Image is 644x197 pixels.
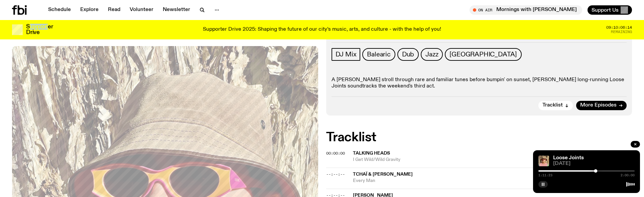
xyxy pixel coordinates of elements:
a: Volunteer [126,5,157,15]
a: [GEOGRAPHIC_DATA] [445,48,522,61]
p: Supporter Drive 2025: Shaping the future of our city’s music, arts, and culture - with the help o... [203,27,441,33]
a: Loose Joints [553,155,584,161]
button: Tracklist [538,101,573,110]
a: Schedule [44,5,75,15]
span: [DATE] [553,161,635,166]
span: Tracklist [542,103,563,108]
span: 2:00:00 [621,174,635,177]
span: Tchaï & [PERSON_NAME] [353,172,413,177]
button: On AirMornings with [PERSON_NAME] [470,5,582,15]
span: More Episodes [580,103,617,108]
a: Balearic [362,48,395,61]
a: Dub [397,48,419,61]
span: 1:11:23 [538,174,552,177]
span: 09:10:06:14 [606,26,632,29]
img: Tyson stands in front of a paperbark tree wearing orange sunglasses, a suede bucket hat and a pin... [538,156,549,166]
h3: Supporter Drive [26,24,53,35]
a: Jazz [421,48,443,61]
a: Explore [76,5,103,15]
span: Dub [402,51,414,58]
span: Balearic [367,51,390,58]
a: More Episodes [576,101,627,110]
span: Talking Heads [353,151,390,156]
span: Every Man [353,178,632,184]
span: 00:00:00 [326,151,345,156]
span: --:--:-- [326,172,345,177]
a: Newsletter [159,5,194,15]
p: A [PERSON_NAME] stroll through rare and familiar tunes before bumpin' on sunset, [PERSON_NAME] lo... [332,77,627,89]
span: DJ Mix [336,51,357,58]
span: Jazz [425,51,438,58]
a: DJ Mix [332,48,361,61]
span: Remaining [611,30,632,34]
a: Read [104,5,124,15]
button: 00:00:00 [326,152,345,155]
button: Support Us [588,5,632,15]
span: [GEOGRAPHIC_DATA] [449,51,517,58]
span: Support Us [592,7,619,13]
h2: Tracklist [326,132,632,144]
span: I Get Wild/Wild Gravity [353,157,632,163]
